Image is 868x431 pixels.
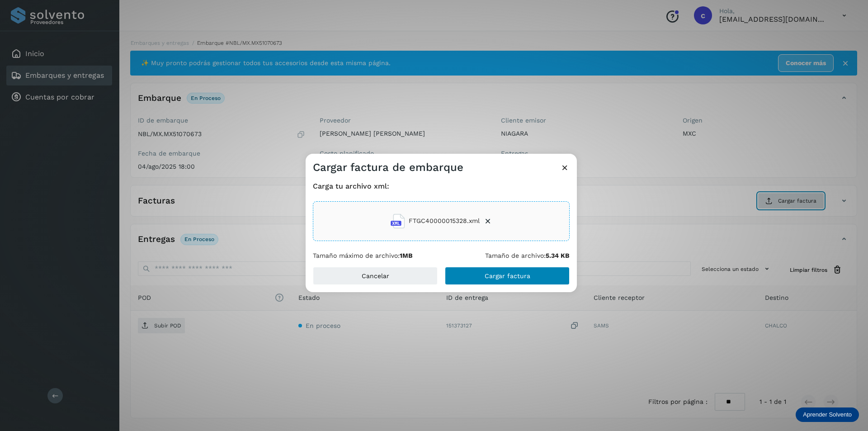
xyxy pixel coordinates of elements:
span: Cargar factura [485,273,530,279]
p: Tamaño de archivo: [485,252,570,260]
p: Aprender Solvento [803,411,852,418]
p: Tamaño máximo de archivo: [313,252,413,260]
h3: Cargar factura de embarque [313,161,463,174]
div: Aprender Solvento [796,407,859,422]
span: FTGC40000015328.xml [409,216,480,226]
b: 5.34 KB [546,252,570,259]
span: Cancelar [362,273,389,279]
h4: Carga tu archivo xml: [313,182,570,190]
button: Cargar factura [445,267,570,285]
button: Cancelar [313,267,438,285]
b: 1MB [400,252,413,259]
